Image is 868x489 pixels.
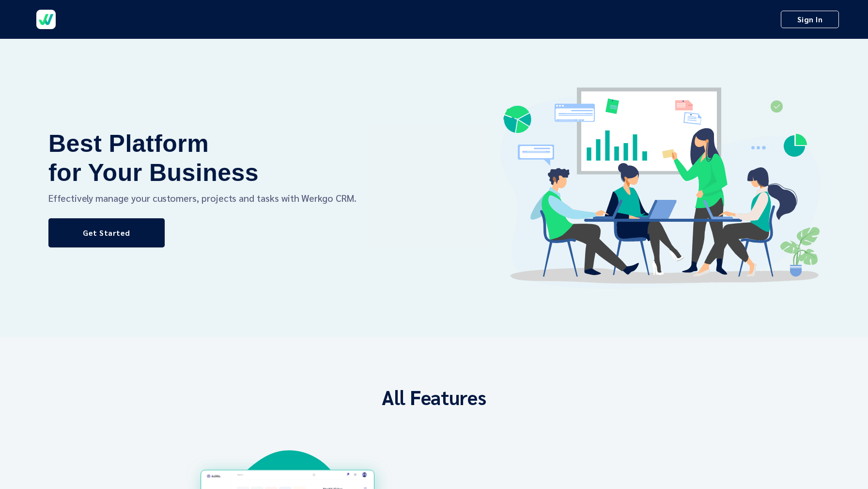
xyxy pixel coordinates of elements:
a: Sign In [781,11,839,28]
span: Sign In [789,13,831,26]
a: Get Started [48,218,165,247]
span: Get Started [56,226,157,240]
img: A cartoon of a group of people at work [501,87,820,289]
img: Werkgo Logo [36,10,56,29]
p: Best Platform for Your Business [48,129,501,187]
a: Werkgo Logo [29,5,63,34]
h4: Effectively manage your customers, projects and tasks with Werkgo CRM. [48,192,501,204]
